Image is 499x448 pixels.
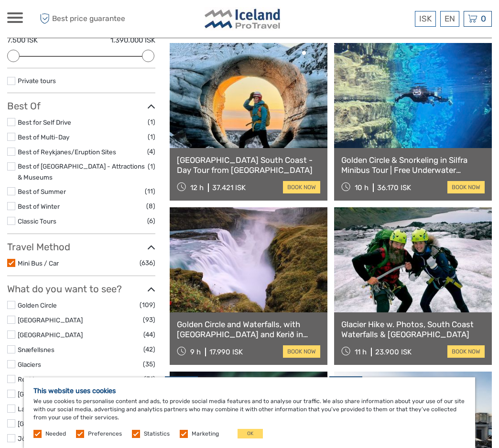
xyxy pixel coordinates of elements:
[147,146,155,157] span: (4)
[377,183,411,192] div: 36.170 ISK
[13,17,108,24] p: We're away right now. Please check back later!
[7,283,155,295] h3: What do you want to see?
[419,14,432,23] span: ISK
[33,387,466,395] h5: This website uses cookies
[24,377,475,448] div: We use cookies to personalise content and ads, to provide social media features and to analyse ou...
[144,373,155,384] span: (31)
[143,329,155,340] span: (44)
[341,320,485,339] a: Glacier Hike w. Photos, South Coast Waterfalls & [GEOGRAPHIC_DATA]
[144,430,170,438] label: Statistics
[110,15,121,26] button: Open LiveChat chat widget
[205,7,281,31] img: Iceland ProTravel
[18,133,69,141] a: Best of Multi-Day
[140,257,155,268] span: (636)
[148,161,155,172] span: (1)
[143,314,155,325] span: (93)
[140,299,155,310] span: (109)
[18,361,41,368] a: Glaciers
[18,217,56,225] a: Classic Tours
[177,155,320,175] a: [GEOGRAPHIC_DATA] South Coast - Day Tour from [GEOGRAPHIC_DATA]
[165,376,198,400] div: BEST SELLER
[45,430,66,438] label: Needed
[447,345,485,358] a: book now
[190,348,201,356] span: 9 h
[375,348,412,356] div: 23.900 ISK
[146,201,155,212] span: (8)
[18,148,116,156] a: Best of Reykjanes/Eruption Sites
[209,348,243,356] div: 17.990 ISK
[110,35,155,45] label: 1.390.000 ISK
[145,186,155,197] span: (11)
[18,405,55,413] a: Lake Mývatn
[18,420,83,427] a: [GEOGRAPHIC_DATA]
[18,162,145,181] a: Best of [GEOGRAPHIC_DATA] - Attractions & Museums
[479,14,488,23] span: 0
[440,11,459,27] div: EN
[7,241,155,253] h3: Travel Method
[341,155,485,175] a: Golden Circle & Snorkeling in Silfra Minibus Tour | Free Underwater Photos
[147,215,155,226] span: (6)
[18,346,54,353] a: Snæfellsnes
[355,183,369,192] span: 10 h
[329,376,362,400] div: BEST SELLER
[88,430,122,438] label: Preferences
[148,117,155,128] span: (1)
[190,183,204,192] span: 12 h
[18,375,48,383] a: Reykjanes
[18,203,60,210] a: Best of Winter
[355,348,367,356] span: 11 h
[148,131,155,142] span: (1)
[177,320,320,339] a: Golden Circle and Waterfalls, with [GEOGRAPHIC_DATA] and Kerið in small group
[143,344,155,355] span: (42)
[238,429,263,438] button: OK
[18,118,71,126] a: Best for Self Drive
[18,188,66,195] a: Best of Summer
[18,316,83,324] a: [GEOGRAPHIC_DATA]
[143,359,155,370] span: (35)
[18,435,121,442] a: Jökulsárlón/[GEOGRAPHIC_DATA]
[283,345,320,358] a: book now
[447,181,485,193] a: book now
[18,301,57,309] a: Golden Circle
[7,100,155,112] h3: Best Of
[18,331,83,339] a: [GEOGRAPHIC_DATA]
[18,390,83,398] a: [GEOGRAPHIC_DATA]
[18,259,59,267] a: Mini Bus / Car
[192,430,219,438] label: Marketing
[37,11,129,27] span: Best price guarantee
[7,35,38,45] label: 7.500 ISK
[212,183,246,192] div: 37.421 ISK
[283,181,320,193] a: book now
[18,77,56,85] a: Private tours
